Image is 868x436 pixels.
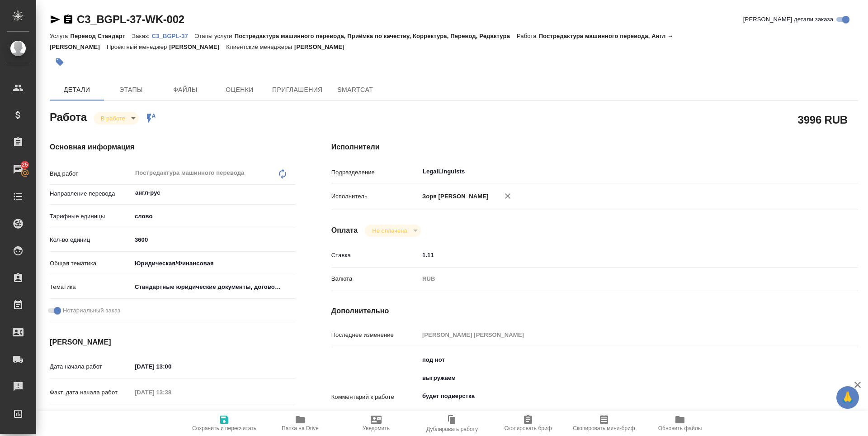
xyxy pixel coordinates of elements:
div: Стандартные юридические документы, договоры, уставы [132,279,295,295]
h2: 3996 RUB [798,112,848,127]
div: В работе [94,112,139,125]
span: SmartCat [334,84,377,96]
span: Дублировать работу [426,426,478,432]
p: Исполнитель [331,192,419,201]
p: Последнее изменение [331,331,419,340]
button: Open [290,192,292,194]
p: Подразделение [331,168,419,177]
button: Скопировать мини-бриф [566,411,642,436]
button: 🙏 [836,386,859,409]
input: ✎ Введи что-нибудь [419,249,814,262]
button: Добавить тэг [50,52,70,72]
button: Скопировать бриф [490,411,566,436]
input: Пустое поле [419,328,814,341]
div: В работе [365,225,420,237]
p: [PERSON_NAME] [169,43,226,50]
p: Зоря [PERSON_NAME] [419,192,489,201]
p: C3_BGPL-37 [152,33,195,39]
p: Кол-во единиц [50,235,132,244]
a: 25 [2,158,34,181]
a: C3_BGPL-37 [152,32,195,39]
input: ✎ Введи что-нибудь [132,409,211,422]
p: Дата начала работ [50,362,132,371]
button: Папка на Drive [262,411,338,436]
span: Папка на Drive [282,425,319,431]
p: Заказ: [132,33,151,39]
p: Перевод Стандарт [70,33,132,39]
button: Не оплачена [369,227,410,235]
span: [PERSON_NAME] детали заказа [743,15,833,24]
button: В работе [98,115,128,122]
p: Вид работ [50,169,132,178]
span: Обновить файлы [658,425,702,431]
span: 🙏 [840,388,855,407]
h4: Исполнители [331,142,858,153]
p: Тематика [50,283,132,292]
span: Этапы [109,84,153,96]
button: Удалить исполнителя [498,186,518,206]
span: Скопировать мини-бриф [573,425,635,431]
p: Общая тематика [50,259,132,268]
input: Пустое поле [132,386,211,399]
p: Клиентские менеджеры [226,43,294,50]
button: Уведомить [338,411,414,436]
span: Скопировать бриф [504,425,552,431]
p: Этапы услуги [195,33,235,39]
p: Услуга [50,33,70,39]
button: Сохранить и пересчитать [186,411,262,436]
h4: Оплата [331,225,358,236]
p: Факт. дата начала работ [50,388,132,397]
button: Open [809,171,811,172]
div: RUB [419,271,814,287]
button: Дублировать работу [414,411,490,436]
h4: Дополнительно [331,306,858,316]
span: Нотариальный заказ [63,306,120,315]
p: Комментарий к работе [331,393,419,402]
h2: Работа [50,108,87,125]
button: Скопировать ссылку для ЯМессенджера [50,14,61,25]
span: Оценки [218,84,261,96]
button: Обновить файлы [642,411,718,436]
span: Детали [55,84,99,96]
span: Приглашения [272,84,323,96]
p: Проектный менеджер [107,43,169,50]
span: Файлы [164,84,207,96]
p: Направление перевода [50,189,132,198]
p: Валюта [331,274,419,283]
p: Работа [517,33,539,39]
p: [PERSON_NAME] [294,43,351,50]
div: Юридическая/Финансовая [132,256,295,271]
a: C3_BGPL-37-WK-002 [77,13,184,25]
h4: Основная информация [50,142,295,153]
span: Сохранить и пересчитать [192,425,256,431]
input: ✎ Введи что-нибудь [132,233,295,246]
p: Ставка [331,251,419,260]
input: ✎ Введи что-нибудь [132,360,211,373]
span: 25 [16,160,33,169]
h4: [PERSON_NAME] [50,337,295,348]
p: Тарифные единицы [50,212,132,221]
div: слово [132,209,295,224]
button: Скопировать ссылку [63,14,74,25]
p: Постредактура машинного перевода, Приёмка по качеству, Корректура, Перевод, Редактура [235,33,517,39]
span: Уведомить [363,425,390,431]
